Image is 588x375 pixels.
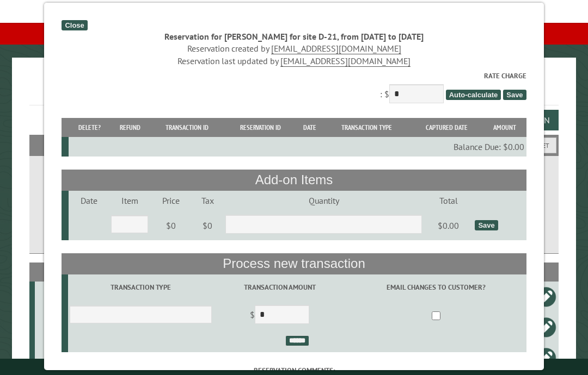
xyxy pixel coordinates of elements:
td: $0 [150,210,192,241]
h1: Reservations [29,75,559,105]
span: Save [503,90,526,100]
td: Total [424,191,474,210]
div: C-28 [39,352,79,363]
div: Close [62,20,87,30]
td: Item [109,191,150,210]
label: Transaction Amount [216,282,345,292]
td: Date [69,191,109,210]
th: Captured Date [411,118,483,137]
th: Delete? [69,118,111,137]
td: Price [150,191,192,210]
h2: Filters [29,135,559,155]
th: Reservation ID [225,118,296,137]
label: Email changes to customer? [348,282,525,292]
label: Transaction Type [70,282,212,292]
div: Save [475,220,498,230]
label: Rate Charge [62,71,526,81]
td: Balance Due: $0.00 [69,137,526,157]
th: Transaction Type [323,118,411,137]
div: D-21 [39,322,79,333]
td: $ [213,301,346,331]
div: C-20 [39,291,79,302]
td: $0.00 [424,210,474,241]
td: Quantity [224,191,424,210]
div: Reservation last updated by [62,55,526,67]
td: $0 [192,210,224,241]
span: Auto-calculate [446,90,501,100]
th: Process new transaction [62,253,526,274]
td: Tax [192,191,224,210]
th: Add-on Items [62,170,526,190]
th: Date [296,118,323,137]
th: Transaction ID [150,118,224,137]
div: Reservation for [PERSON_NAME] for site D-21, from [DATE] to [DATE] [62,30,526,42]
th: Refund [111,118,150,137]
div: Reservation created by [62,42,526,54]
th: Site [35,262,81,282]
div: : $ [62,71,526,106]
th: Amount [483,118,526,137]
